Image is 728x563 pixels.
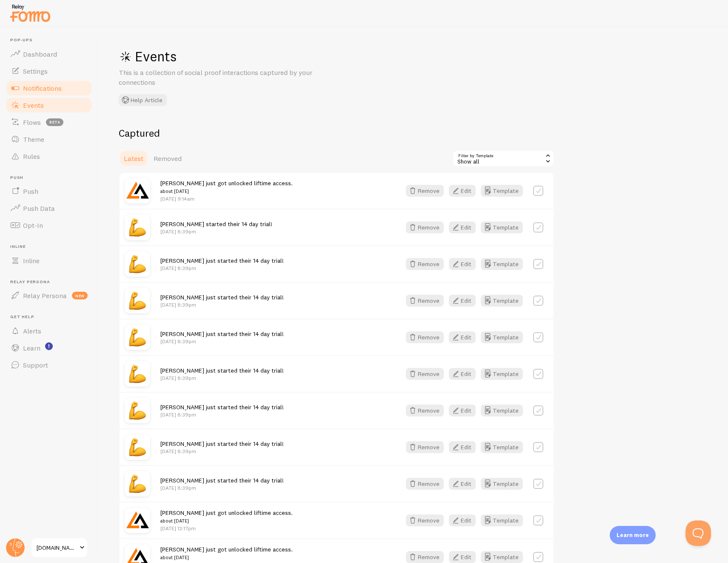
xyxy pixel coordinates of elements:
a: Notifications [5,80,93,97]
button: Template [481,221,523,233]
button: Template [481,295,523,307]
span: Rules [23,152,40,161]
span: Flows [23,118,41,126]
a: Edit [449,258,481,270]
span: Notifications [23,84,62,92]
svg: <p>Watch New Feature Tutorials!</p> [45,342,53,350]
span: Opt-In [23,221,43,230]
p: This is a collection of social proof interactions captured by your connections [119,68,323,87]
p: [DATE] 8:39pm [160,264,284,272]
span: Push Data [23,204,55,213]
a: Learn [5,339,93,356]
button: Remove [406,221,444,233]
h2: Captured [119,126,554,140]
button: Remove [406,258,444,270]
span: Dashboard [23,50,57,58]
a: Flows beta [5,114,93,131]
span: [PERSON_NAME] just started their 14 day trial! [160,403,284,411]
img: fhBAy3ckQuaQYfQhRJjO [125,508,150,533]
span: Theme [23,135,44,144]
a: Latest [119,150,148,167]
a: Edit [449,331,481,343]
p: [DATE] 8:39pm [160,228,272,235]
a: Edit [449,221,481,233]
button: Edit [449,258,476,270]
span: Relay Persona [23,291,67,300]
button: Remove [406,331,444,343]
a: Opt-In [5,217,93,234]
a: Settings [5,63,93,80]
button: Edit [449,551,476,563]
span: Relay Persona [10,279,93,285]
a: Edit [449,295,481,307]
button: Template [481,441,523,453]
span: Push [10,175,93,181]
img: RZS1vquwSMOEsBF4Qsrz [125,434,150,460]
img: RZS1vquwSMOEsBF4Qsrz [125,325,150,350]
button: Remove [406,514,444,526]
button: Template [481,258,523,270]
button: Edit [449,185,476,197]
button: Template [481,551,523,563]
a: Edit [449,478,481,490]
a: Edit [449,514,481,526]
button: Remove [406,185,444,197]
a: Template [481,405,523,417]
button: Edit [449,368,476,380]
span: [PERSON_NAME] just got unlocked liftime access. [160,179,293,195]
a: Support [5,356,93,373]
p: [DATE] 8:39pm [160,374,284,382]
small: about [DATE] [160,517,293,525]
small: about [DATE] [160,554,293,561]
button: Template [481,331,523,343]
img: RZS1vquwSMOEsBF4Qsrz [125,398,150,423]
a: Theme [5,131,93,148]
img: RZS1vquwSMOEsBF4Qsrz [125,288,150,313]
p: [DATE] 9:14am [160,195,293,202]
span: [DOMAIN_NAME] [37,543,77,553]
a: [DOMAIN_NAME] [31,537,88,558]
span: Inline [23,256,40,265]
button: Remove [406,551,444,563]
button: Edit [449,441,476,453]
span: Alerts [23,327,41,335]
button: Template [481,185,523,197]
button: Remove [406,441,444,453]
span: [PERSON_NAME] just got unlocked liftime access. [160,546,293,561]
iframe: Help Scout Beacon - Open [685,520,711,546]
span: [PERSON_NAME] just started their 14 day trial! [160,477,284,484]
button: Edit [449,478,476,490]
a: Edit [449,551,481,563]
button: Remove [406,405,444,417]
button: Help Article [119,94,167,106]
a: Dashboard [5,46,93,63]
span: [PERSON_NAME] just started their 14 day trial! [160,440,284,448]
small: about [DATE] [160,187,293,195]
span: [PERSON_NAME] started their 14 day trial! [160,220,272,228]
img: RZS1vquwSMOEsBF4Qsrz [125,471,150,497]
img: fomo-relay-logo-orange.svg [9,2,51,24]
p: [DATE] 8:39pm [160,411,284,418]
p: Learn more [617,531,649,539]
a: Rules [5,148,93,165]
button: Template [481,478,523,490]
span: Events [23,101,44,109]
span: Removed [154,154,182,163]
span: Inline [10,244,93,250]
span: [PERSON_NAME] just got unlocked liftime access. [160,509,293,525]
a: Push Data [5,200,93,217]
a: Edit [449,405,481,417]
div: Show all [452,150,554,167]
p: [DATE] 8:39pm [160,301,284,308]
button: Template [481,368,523,380]
p: [DATE] 8:39pm [160,338,284,345]
span: [PERSON_NAME] just started their 14 day trial! [160,293,284,301]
